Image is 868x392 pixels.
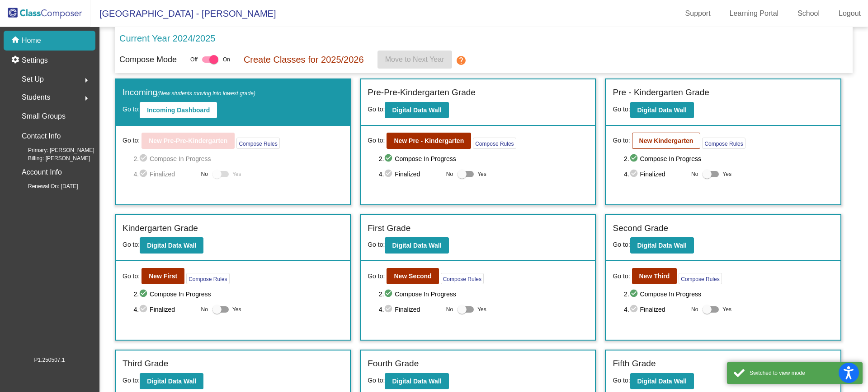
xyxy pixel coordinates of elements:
button: Digital Data Wall [140,237,203,254]
b: New Third [639,272,670,280]
b: Incoming Dashboard [147,106,210,114]
label: Fifth Grade [613,357,656,370]
span: On [223,55,230,64]
mat-icon: check_circle [139,153,150,164]
button: Incoming Dashboard [140,102,217,118]
span: Yes [232,169,241,180]
p: Settings [22,55,48,66]
span: Yes [477,169,486,180]
mat-icon: check_circle [629,169,640,180]
span: Renewal On: [DATE] [14,182,78,190]
span: Off [190,55,198,64]
button: Digital Data Wall [385,237,448,254]
span: Students [22,91,50,104]
button: Move to Next Year [377,51,452,69]
span: 2. Compose In Progress [133,153,343,164]
label: Pre-Pre-Kindergarten Grade [368,86,476,99]
span: Yes [722,169,731,180]
b: Digital Data Wall [392,378,441,385]
span: No [446,305,453,314]
label: Second Grade [613,222,668,235]
button: Compose Rules [679,273,722,284]
span: 4. Finalized [133,304,196,315]
span: Billing: [PERSON_NAME] [14,154,90,162]
b: Digital Data Wall [147,242,196,249]
span: 4. Finalized [379,304,442,315]
button: Compose Rules [186,273,229,284]
span: No [691,170,698,178]
span: Yes [232,304,241,315]
b: Digital Data Wall [392,242,441,249]
p: Account Info [22,166,62,179]
span: Go to: [368,272,385,281]
span: 4. Finalized [624,169,687,180]
span: Yes [722,304,731,315]
b: Digital Data Wall [637,242,687,249]
label: Kindergarten Grade [123,222,198,235]
a: Logout [831,6,868,21]
button: New Kindergarten [632,133,701,149]
mat-icon: arrow_right [81,93,92,104]
b: New First [149,272,177,280]
span: Go to: [123,377,140,384]
mat-icon: check_circle [384,169,395,180]
a: Support [678,6,718,21]
mat-icon: check_circle [629,289,640,300]
p: Home [22,35,41,46]
span: Set Up [22,73,44,86]
p: Small Groups [22,110,66,123]
button: Digital Data Wall [140,373,203,389]
p: Create Classes for 2025/2026 [244,53,364,66]
mat-icon: arrow_right [81,75,92,86]
b: Digital Data Wall [637,378,687,385]
b: New Kindergarten [639,137,693,144]
span: 4. Finalized [624,304,687,315]
span: Go to: [368,241,385,248]
button: Digital Data Wall [630,373,694,389]
b: Digital Data Wall [637,106,687,114]
p: Contact Info [22,130,61,143]
span: 4. Finalized [379,169,442,180]
span: [GEOGRAPHIC_DATA] - [PERSON_NAME] [90,6,276,21]
span: No [201,170,208,178]
p: Compose Mode [119,54,177,66]
b: New Pre-Pre-Kindergarten [149,137,227,144]
b: New Second [394,272,431,280]
span: No [201,305,208,314]
button: New Third [632,268,677,284]
button: Compose Rules [702,138,745,149]
span: Go to: [123,106,140,113]
mat-icon: home [11,35,22,46]
p: Current Year 2024/2025 [119,32,215,45]
mat-icon: check_circle [629,304,640,315]
span: Primary: [PERSON_NAME] [14,146,94,154]
span: No [446,170,453,178]
mat-icon: check_circle [139,289,150,300]
mat-icon: help [456,55,467,66]
span: 2. Compose In Progress [379,289,589,300]
span: 2. Compose In Progress [133,289,343,300]
span: Go to: [613,272,630,281]
b: New Pre - Kindergarten [394,137,464,144]
span: Go to: [123,241,140,248]
button: Compose Rules [236,138,279,149]
label: Third Grade [123,357,168,370]
mat-icon: check_circle [629,153,640,164]
b: Digital Data Wall [392,106,441,114]
span: Go to: [123,136,140,145]
button: Compose Rules [473,138,516,149]
span: Yes [477,304,486,315]
span: Go to: [613,377,630,384]
b: Digital Data Wall [147,378,196,385]
span: 2. Compose In Progress [379,153,589,164]
div: Switched to view mode [750,369,856,377]
span: Move to Next Year [385,55,444,63]
span: Go to: [368,106,385,113]
a: Learning Portal [722,6,786,21]
span: 2. Compose In Progress [624,153,834,164]
mat-icon: check_circle [384,153,395,164]
a: School [790,6,827,21]
button: Compose Rules [441,273,484,284]
button: Digital Data Wall [630,237,694,254]
button: Digital Data Wall [385,373,448,389]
